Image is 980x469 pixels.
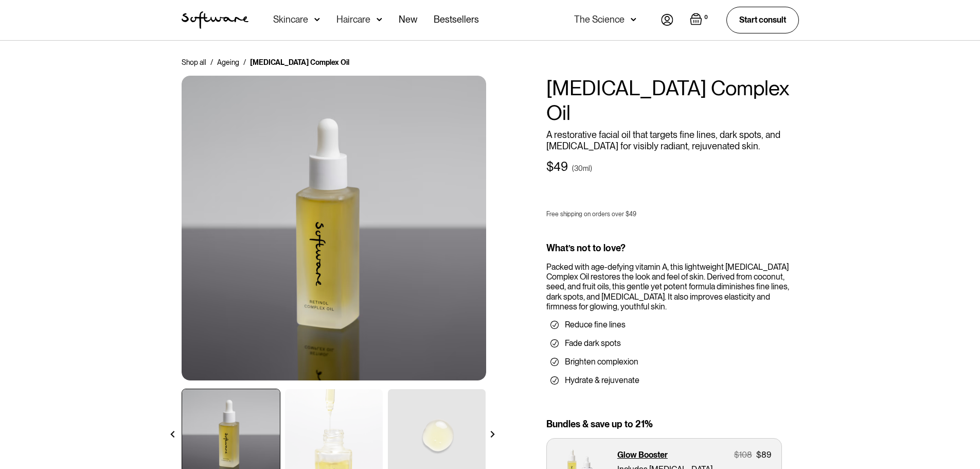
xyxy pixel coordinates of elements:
img: arrow down [377,14,382,25]
div: 108 [739,450,752,460]
div: / [243,57,246,67]
img: arrow left [169,431,176,438]
div: Packed with age-defying vitamin A, this lightweight [MEDICAL_DATA] Complex Oil restores the look ... [546,262,799,311]
div: / [210,57,213,67]
div: $ [756,450,761,460]
p: Free shipping on orders over $49 [546,211,636,218]
a: Shop all [182,57,206,67]
div: 49 [554,160,568,175]
a: Ageing [217,57,239,67]
div: (30ml) [572,163,592,173]
li: Reduce fine lines [550,320,795,330]
p: Glow Booster [617,450,668,460]
li: Fade dark spots [550,338,795,349]
img: Ceramide Moisturiser [182,76,486,380]
img: Software Logo [182,11,248,29]
div: Skincare [273,14,308,25]
div: The Science [574,14,625,25]
div: $ [546,160,554,175]
div: $ [734,450,739,460]
div: What’s not to love? [546,242,799,254]
img: arrow down [631,14,636,25]
div: 89 [761,450,771,460]
p: A restorative facial oil that targets fine lines, dark spots, and [MEDICAL_DATA] for visibly radi... [546,129,799,151]
a: Start consult [726,7,799,33]
li: Hydrate & rejuvenate [550,375,795,386]
div: [MEDICAL_DATA] Complex Oil [250,57,349,67]
li: Brighten complexion [550,357,795,367]
div: Haircare [336,14,370,25]
a: home [182,11,248,29]
img: arrow right [489,431,496,438]
div: 0 [702,13,710,22]
div: Bundles & save up to 21% [546,419,799,430]
h1: [MEDICAL_DATA] Complex Oil [546,76,799,125]
a: Open empty cart [690,13,710,27]
img: arrow down [314,14,320,25]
